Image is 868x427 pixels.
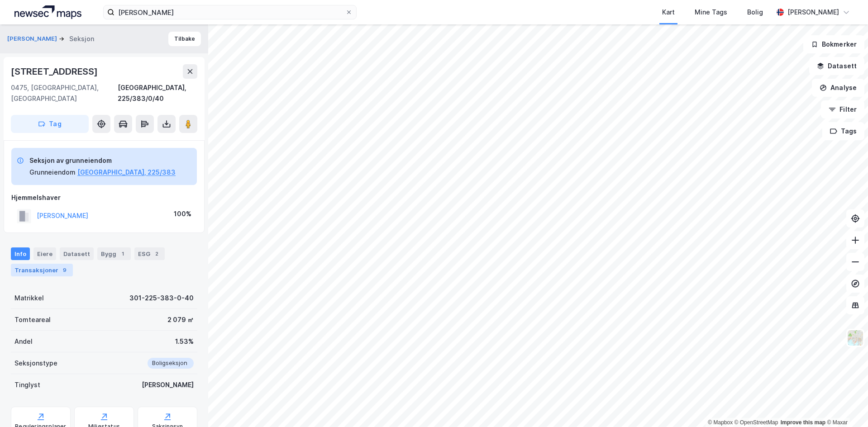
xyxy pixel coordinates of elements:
[118,82,197,104] div: [GEOGRAPHIC_DATA], 225/383/0/40
[175,336,194,347] div: 1.53%
[11,82,118,104] div: 0475, [GEOGRAPHIC_DATA], [GEOGRAPHIC_DATA]
[29,167,76,178] div: Grunneiendom
[812,79,864,97] button: Analyse
[662,7,675,18] div: Kart
[11,64,100,79] div: [STREET_ADDRESS]
[33,247,56,260] div: Eiere
[114,5,345,19] input: Søk på adresse, matrikkel, gårdeiere, leietakere eller personer
[134,247,165,260] div: ESG
[787,7,839,18] div: [PERSON_NAME]
[14,293,44,304] div: Matrikkel
[14,380,40,390] div: Tinglyst
[11,192,197,203] div: Hjemmelshaver
[809,57,864,75] button: Datasett
[823,384,868,427] iframe: Chat Widget
[29,155,176,166] div: Seksjon av grunneiendom
[118,249,127,258] div: 1
[821,100,864,119] button: Filter
[60,266,69,275] div: 9
[14,5,81,19] img: logo.a4113a55bc3d86da70a041830d287a7e.svg
[7,34,59,43] button: [PERSON_NAME]
[77,167,176,178] button: [GEOGRAPHIC_DATA], 225/383
[695,7,727,18] div: Mine Tags
[129,293,194,304] div: 301-225-383-0-40
[142,380,194,390] div: [PERSON_NAME]
[14,314,51,325] div: Tomteareal
[11,247,30,260] div: Info
[167,314,194,325] div: 2 079 ㎡
[781,419,825,426] a: Improve this map
[168,32,201,46] button: Tilbake
[14,358,57,369] div: Seksjonstype
[708,419,733,426] a: Mapbox
[97,247,131,260] div: Bygg
[803,35,864,53] button: Bokmerker
[822,122,864,140] button: Tags
[847,329,864,346] img: Z
[14,336,33,347] div: Andel
[152,249,161,258] div: 2
[11,264,73,276] div: Transaksjoner
[174,209,191,219] div: 100%
[823,384,868,427] div: Kontrollprogram for chat
[747,7,763,18] div: Bolig
[734,419,778,426] a: OpenStreetMap
[11,115,89,133] button: Tag
[60,247,94,260] div: Datasett
[69,33,94,44] div: Seksjon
